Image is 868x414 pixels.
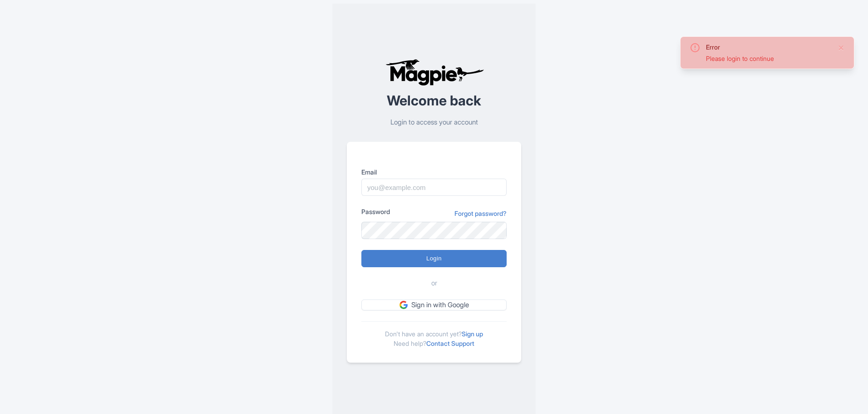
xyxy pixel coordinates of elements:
[838,42,845,53] button: Close
[361,299,507,311] a: Sign in with Google
[706,54,830,63] div: Please login to continue
[426,339,474,347] a: Contact Support
[347,93,521,108] h2: Welcome back
[454,209,507,218] a: Forgot password?
[431,278,437,289] span: or
[361,321,507,348] div: Don't have an account yet? Need help?
[361,207,390,216] label: Password
[361,250,507,267] input: Login
[462,330,483,338] a: Sign up
[361,167,507,177] label: Email
[361,179,507,196] input: you@example.com
[706,42,830,52] div: Error
[399,301,408,309] img: google.svg
[383,59,485,86] img: logo-ab69f6fb50320c5b225c76a69d11143b.png
[347,117,521,128] p: Login to access your account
